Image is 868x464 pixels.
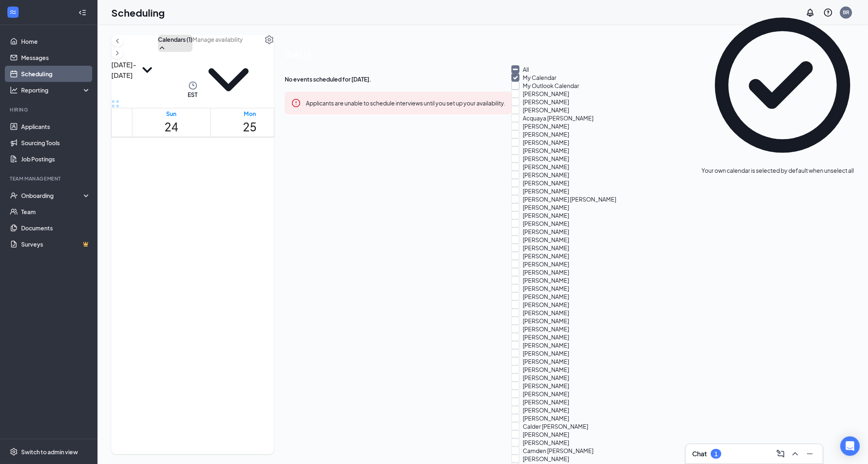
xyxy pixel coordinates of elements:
button: ChevronUp [789,447,802,460]
h1: Scheduling [111,6,165,19]
button: Minimize [803,447,816,460]
a: Sourcing Tools [21,135,91,151]
a: Scheduling [21,66,91,82]
svg: ComposeMessage [776,449,786,459]
svg: Settings [10,448,18,456]
span: [DATE] [285,48,512,60]
a: Home [21,33,91,49]
h1: 24 [165,118,178,136]
h1: 25 [243,118,257,136]
a: Settings [264,35,274,81]
button: ComposeMessage [774,447,787,460]
div: Switch to admin view [21,448,78,456]
span: No events scheduled for [DATE]. [285,75,512,84]
button: ChevronLeft [111,35,123,47]
input: Manage availability [193,35,264,44]
svg: Clock [188,81,198,90]
svg: CheckmarkCircle [701,4,864,166]
span: EST [188,90,198,99]
svg: Error [291,98,301,108]
div: Sun [165,109,178,118]
svg: ChevronLeft [113,36,121,46]
button: Calendars (1)ChevronUp [158,35,193,52]
svg: UserCheck [10,191,18,200]
div: Your own calendar is selected by default when unselect all [701,166,854,175]
h3: Chat [692,449,707,458]
button: ChevronRight [111,47,123,59]
a: August 25, 2025 [241,108,258,137]
svg: SmallChevronDown [136,59,158,81]
div: Open Intercom Messenger [840,436,860,456]
h3: [DATE] - [DATE] [111,60,136,80]
svg: Analysis [10,86,18,94]
svg: ChevronUp [158,44,166,52]
a: Documents [21,220,91,236]
a: August 24, 2025 [163,108,180,137]
svg: Settings [264,35,274,45]
div: 1 [714,451,718,458]
a: Messages [21,49,91,66]
svg: Minimize [805,449,815,459]
a: Applicants [21,118,91,135]
div: Reporting [21,86,91,94]
div: Team Management [10,175,89,182]
svg: ChevronRight [113,48,121,58]
a: Team [21,204,91,220]
div: Hiring [10,106,89,113]
div: Onboarding [21,191,84,200]
div: Applicants are unable to schedule interviews until you set up your availability. [306,98,505,107]
div: Mon [243,109,257,118]
svg: WorkstreamLogo [9,8,17,16]
a: SurveysCrown [21,236,91,252]
svg: Collapse [78,9,87,17]
svg: ChevronDown [193,44,264,116]
a: Job Postings [21,151,91,167]
svg: ChevronUp [790,449,800,459]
